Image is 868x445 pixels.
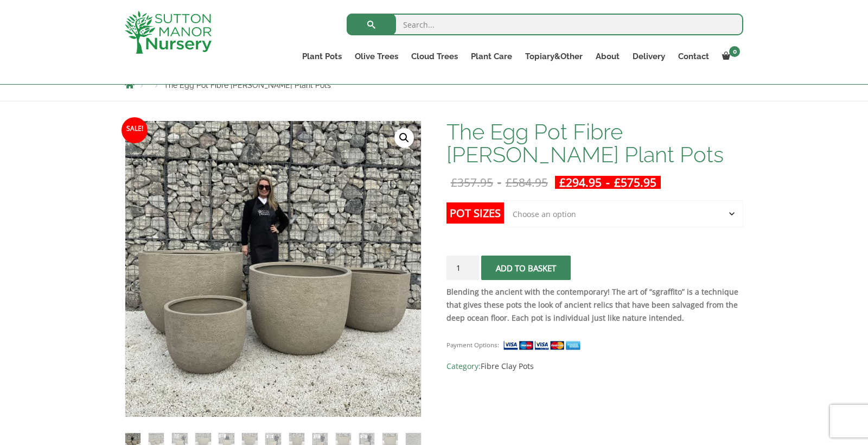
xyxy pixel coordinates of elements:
[481,361,534,371] a: Fibre Clay Pots
[555,176,661,189] ins: -
[446,120,743,166] h1: The Egg Pot Fibre [PERSON_NAME] Plant Pots
[446,360,743,373] span: Category:
[626,49,672,64] a: Delivery
[503,340,584,351] img: payment supported
[589,49,626,64] a: About
[446,287,738,323] strong: Blending the ancient with the contemporary! The art of “sgraffito” is a technique that gives thes...
[446,256,479,280] input: Product quantity
[164,81,331,90] span: The Egg Pot Fibre [PERSON_NAME] Plant Pots
[451,175,457,190] span: £
[125,80,743,89] nav: Breadcrumbs
[464,49,519,64] a: Plant Care
[451,175,493,190] bdi: 357.95
[559,175,602,190] bdi: 294.95
[446,341,499,349] small: Payment Options:
[446,202,504,224] label: Pot Sizes
[559,175,566,190] span: £
[614,175,621,190] span: £
[506,175,512,190] span: £
[506,175,548,190] bdi: 584.95
[672,49,716,64] a: Contact
[394,128,414,148] a: View full-screen image gallery
[296,49,348,64] a: Plant Pots
[729,46,740,57] span: 0
[716,49,743,64] a: 0
[481,256,571,280] button: Add to basket
[405,49,464,64] a: Cloud Trees
[348,49,405,64] a: Olive Trees
[122,117,148,143] span: Sale!
[347,14,743,35] input: Search...
[614,175,656,190] bdi: 575.95
[519,49,589,64] a: Topiary&Other
[446,176,552,189] del: -
[125,11,212,54] img: logo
